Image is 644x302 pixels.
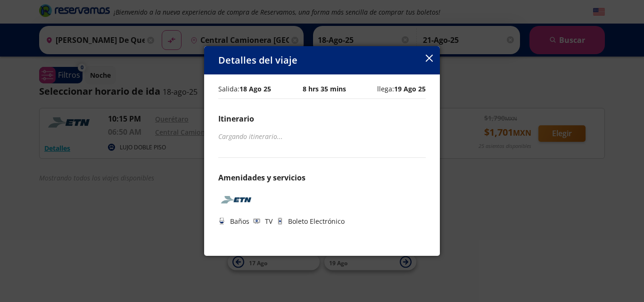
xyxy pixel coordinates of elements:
p: TV [265,216,272,226]
em: Cargando itinerario ... [218,132,283,141]
p: Itinerario [218,113,426,124]
p: llega: [377,84,426,94]
b: 18 Ago 25 [239,84,271,93]
p: Baños [230,216,249,226]
p: Boleto Electrónico [288,216,345,226]
p: Salida: [218,84,271,94]
img: ETN [218,193,256,207]
p: 8 hrs 35 mins [303,84,346,94]
p: Detalles del viaje [218,53,297,67]
p: Amenidades y servicios [218,172,426,183]
b: 19 Ago 25 [394,84,426,93]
